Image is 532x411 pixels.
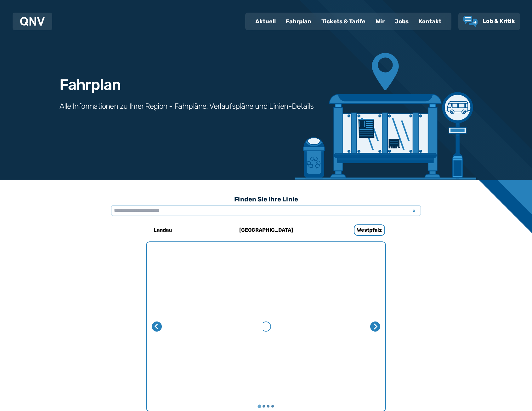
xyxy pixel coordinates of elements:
button: Gehe zu Seite 1 [258,405,261,408]
button: Letzte Seite [152,321,162,332]
button: Nächste Seite [370,321,380,332]
button: Gehe zu Seite 2 [263,405,265,408]
h6: [GEOGRAPHIC_DATA] [237,225,296,235]
h6: Westpfalz [354,224,385,236]
span: x [410,207,418,214]
li: 1 von 4 [147,242,385,411]
a: Aktuell [250,13,281,30]
span: Lob & Kritik [483,18,515,25]
img: QNV Logo [20,17,45,26]
a: Lob & Kritik [463,16,515,27]
a: Kontakt [414,13,446,30]
button: Gehe zu Seite 3 [267,405,269,408]
h6: Landau [151,225,174,235]
h3: Alle Informationen zu Ihrer Region - Fahrpläne, Verlaufspläne und Linien-Details [59,101,314,111]
a: Tickets & Tarife [316,13,371,30]
a: Wir [371,13,390,30]
ul: Wählen Sie eine Seite zum Anzeigen [147,404,385,408]
h3: Finden Sie Ihre Linie [111,192,421,206]
div: My Favorite Images [147,242,385,411]
a: Landau [121,223,205,238]
a: Westpfalz [327,223,411,238]
a: QNV Logo [20,15,45,28]
button: Gehe zu Seite 4 [271,405,274,408]
a: Fahrplan [281,13,316,30]
a: Jobs [390,13,414,30]
h1: Fahrplan [59,77,121,92]
a: [GEOGRAPHIC_DATA] [224,223,308,238]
